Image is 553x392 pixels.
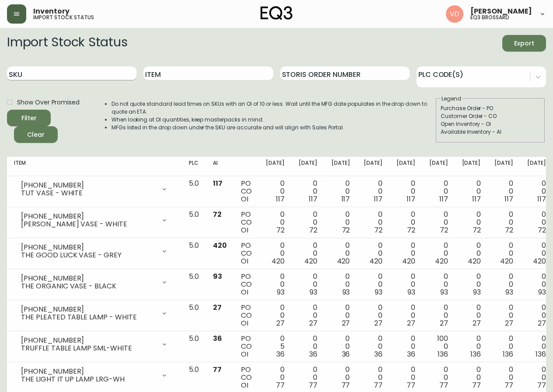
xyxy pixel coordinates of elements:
span: 77 [374,380,383,390]
span: 117 [472,194,481,204]
span: 36 [374,349,383,359]
div: [PHONE_NUMBER] [21,212,156,220]
div: 0 0 [527,242,546,265]
span: 27 [505,318,513,328]
span: 77 [407,380,415,390]
span: 136 [470,349,481,359]
div: PO CO [241,180,252,203]
span: 72 [342,225,350,235]
span: 27 [440,318,448,328]
div: [PHONE_NUMBER] [21,181,156,189]
div: 0 0 [527,180,546,203]
div: [PHONE_NUMBER] [21,243,156,251]
div: THE LIGHT IT UP LAMP LRG-WH [21,375,156,383]
div: PO CO [241,335,252,358]
div: 0 0 [396,366,415,389]
div: [PHONE_NUMBER] [21,274,156,282]
span: 77 [472,380,481,390]
div: 0 0 [429,273,448,296]
button: Filter [7,110,51,126]
span: 36 [276,349,285,359]
span: OI [241,287,248,297]
th: [DATE] [357,157,390,176]
span: 420 [468,256,481,266]
div: 0 0 [429,304,448,327]
span: [PERSON_NAME] [470,8,532,15]
div: 0 0 [462,366,481,389]
span: 420 [435,256,448,266]
span: OI [241,318,248,328]
div: Open Inventory - OI [441,120,540,128]
div: 0 0 [429,366,448,389]
div: 0 0 [266,180,285,203]
div: [PHONE_NUMBER]TRUFFLE TABLE LAMP SML-WHITE [14,335,175,354]
div: 0 0 [299,304,317,327]
span: Inventory [33,8,70,15]
span: 77 [504,380,513,390]
span: 117 [439,194,448,204]
span: 420 [213,240,227,250]
span: 117 [276,194,285,204]
div: 0 0 [331,211,350,234]
div: 0 0 [396,335,415,358]
span: 117 [407,194,415,204]
span: 93 [213,271,222,281]
span: 72 [276,225,285,235]
div: 0 0 [527,211,546,234]
div: 0 0 [494,180,513,203]
span: 36 [213,333,222,343]
div: 0 0 [364,335,383,358]
div: 0 0 [364,242,383,265]
span: 72 [374,225,383,235]
div: PO CO [241,242,252,265]
div: 0 0 [331,304,350,327]
span: 420 [402,256,415,266]
div: 0 0 [527,335,546,358]
span: 93 [310,287,317,297]
span: 27 [309,318,317,328]
div: 0 0 [429,180,448,203]
div: [PHONE_NUMBER][PERSON_NAME] VASE - WHITE [14,211,175,230]
div: [PERSON_NAME] VASE - WHITE [21,220,156,228]
span: OI [241,225,248,235]
span: Export [509,38,539,49]
div: 0 0 [299,366,317,389]
div: 0 0 [299,242,317,265]
div: 0 0 [494,211,513,234]
div: 0 0 [462,304,481,327]
th: Item [7,157,182,176]
td: 5.0 [182,331,206,362]
span: 72 [309,225,317,235]
span: 27 [473,318,481,328]
div: 0 0 [364,366,383,389]
div: 0 0 [331,366,350,389]
div: PO CO [241,366,252,389]
span: 36 [309,349,317,359]
span: OI [241,380,248,390]
div: THE ORGANIC VASE - BLACK [21,282,156,290]
div: 0 0 [364,211,383,234]
div: [PHONE_NUMBER]THE PLEATED TABLE LAMP - WHITE [14,304,175,323]
div: 0 0 [364,180,383,203]
div: 0 0 [266,304,285,327]
span: OI [241,349,248,359]
td: 5.0 [182,176,206,207]
div: 0 0 [266,211,285,234]
div: THE PLEATED TABLE LAMP - WHITE [21,313,156,321]
div: [PHONE_NUMBER] [21,336,156,344]
div: [PHONE_NUMBER] [21,368,156,375]
div: 0 0 [364,304,383,327]
span: 77 [213,364,222,375]
div: 0 0 [331,335,350,358]
li: Do not quote standard lead times on SKUs with an OI of 10 or less. Wait until the MFG date popula... [111,100,435,116]
span: 93 [342,287,350,297]
div: 0 0 [494,273,513,296]
div: 0 0 [299,273,317,296]
td: 5.0 [182,238,206,269]
th: [DATE] [292,157,324,176]
div: 0 0 [462,242,481,265]
th: [DATE] [390,157,422,176]
span: 93 [407,287,415,297]
span: 36 [342,349,350,359]
li: MFGs listed in the drop down under the SKU are accurate and will align with Sales Portal. [111,124,435,132]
